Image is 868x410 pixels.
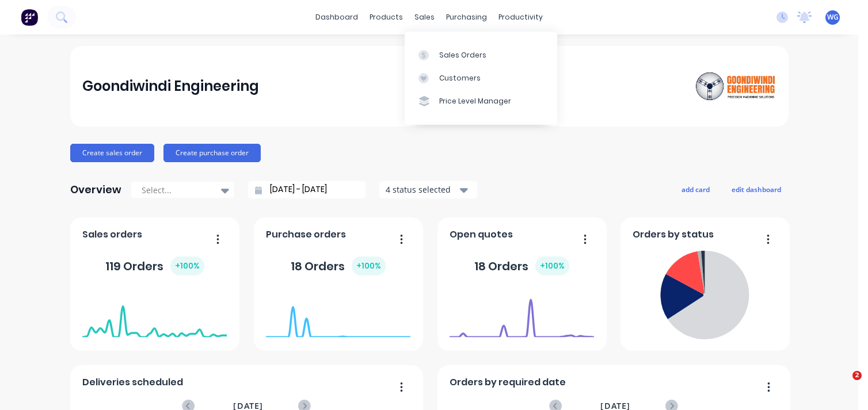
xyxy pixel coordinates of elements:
div: 119 Orders [105,256,204,275]
button: Create sales order [70,144,154,162]
div: productivity [493,9,549,26]
div: 4 status selected [386,183,458,196]
a: Sales Orders [405,43,557,66]
span: Orders by status [633,228,714,242]
button: add card [674,182,717,197]
div: 18 Orders [474,256,569,275]
span: 2 [852,371,862,380]
button: edit dashboard [724,182,789,197]
img: Goondiwindi Engineering [695,66,776,107]
div: sales [409,9,440,26]
div: 18 Orders [291,256,386,275]
span: WG [827,12,839,22]
a: Customers [405,67,557,90]
div: Price Level Manager [439,96,511,106]
div: purchasing [440,9,493,26]
span: Open quotes [450,228,513,242]
div: Customers [439,73,481,83]
a: dashboard [310,9,364,26]
img: Factory [21,9,38,26]
button: 4 status selected [379,181,477,198]
div: Overview [70,178,121,201]
span: Sales orders [82,228,142,242]
div: products [364,9,409,26]
iframe: Intercom live chat [829,371,856,398]
div: Goondiwindi Engineering [82,75,259,98]
span: Purchase orders [266,228,346,242]
div: + 100 % [352,256,386,275]
div: + 100 % [170,256,204,275]
button: Create purchase order [163,144,261,162]
div: Sales Orders [439,50,486,60]
div: + 100 % [535,256,569,275]
a: Price Level Manager [405,90,557,113]
span: Deliveries scheduled [82,375,183,389]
